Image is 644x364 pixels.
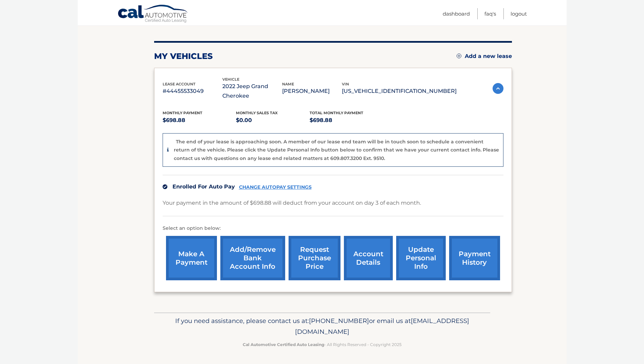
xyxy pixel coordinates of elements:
p: [PERSON_NAME] [282,86,342,96]
a: FAQ's [484,8,496,19]
p: Your payment in the amount of $698.88 will deduct from your account on day 3 of each month. [163,198,421,208]
a: payment history [449,236,500,280]
a: Add a new lease [457,53,512,60]
a: make a payment [166,236,217,280]
a: CHANGE AUTOPAY SETTINGS [239,184,312,190]
a: request purchase price [289,236,341,280]
p: $0.00 [236,116,310,125]
a: Add/Remove bank account info [220,236,285,280]
a: Dashboard [443,8,470,19]
span: name [282,82,294,86]
a: Cal Automotive [117,4,189,24]
a: update personal info [396,236,446,280]
span: Enrolled For Auto Pay [172,183,235,190]
span: Monthly sales Tax [236,110,278,115]
p: $698.88 [310,116,383,125]
img: add.svg [457,54,461,58]
h2: my vehicles [154,51,213,61]
span: vehicle [222,77,239,82]
p: [US_VEHICLE_IDENTIFICATION_NUMBER] [342,86,457,96]
p: 2022 Jeep Grand Cherokee [222,82,282,101]
a: account details [344,236,393,280]
span: [PHONE_NUMBER] [309,317,369,325]
span: Monthly Payment [163,110,202,115]
span: Total Monthly Payment [310,110,363,115]
strong: Cal Automotive Certified Auto Leasing [243,342,324,347]
p: Select an option below: [163,224,503,232]
img: accordion-active.svg [493,83,503,94]
p: - All Rights Reserved - Copyright 2025 [159,341,486,348]
p: If you need assistance, please contact us at: or email us at [159,316,486,337]
span: [EMAIL_ADDRESS][DOMAIN_NAME] [295,317,469,336]
span: vin [342,82,349,86]
span: lease account [163,82,196,86]
p: #44455533049 [163,86,222,96]
a: Logout [511,8,527,19]
p: $698.88 [163,116,236,125]
p: The end of your lease is approaching soon. A member of our lease end team will be in touch soon t... [174,139,499,161]
img: check.svg [163,184,167,189]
